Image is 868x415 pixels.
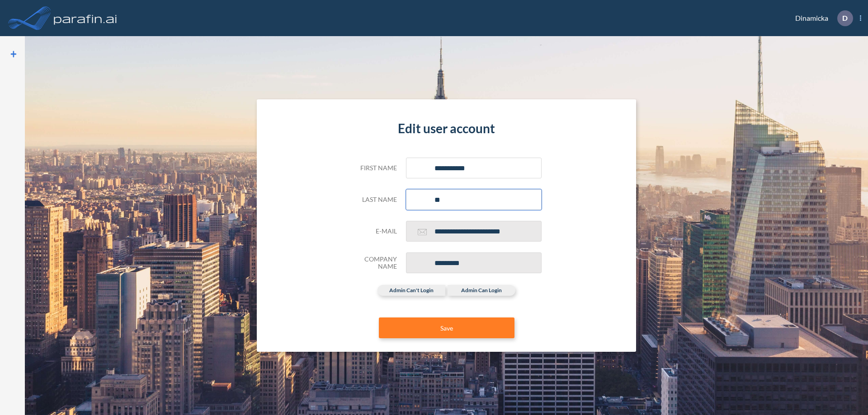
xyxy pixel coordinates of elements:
[52,9,119,27] img: logo
[448,285,515,296] label: admin can login
[352,121,542,136] h4: Edit user account
[352,164,397,172] h5: First name
[377,285,445,296] label: admin can't login
[352,228,397,235] h5: E-mail
[842,14,848,22] p: D
[352,196,397,204] h5: Last name
[379,317,514,338] button: Save
[782,10,861,26] div: Dinamicka
[352,256,397,271] h5: Company Name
